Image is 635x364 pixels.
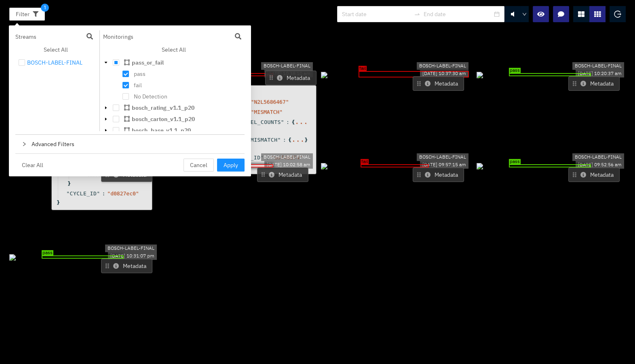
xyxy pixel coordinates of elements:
[572,153,624,161] div: BOSCH-LABEL-FINAL
[257,167,308,182] button: Metadata
[522,12,527,17] span: down
[22,161,43,169] span: Clear All
[134,70,146,77] span: pass
[224,161,238,169] span: Apply
[103,106,109,110] span: caret-down
[108,252,157,260] div: [DATE] 10:31:07 pm
[103,43,245,56] button: Select All
[614,10,621,18] span: logout
[103,32,133,41] p: Monitorings
[15,32,36,41] p: Streams
[15,43,96,56] button: Select All
[134,93,167,100] span: No Detection
[42,250,53,256] span: pass
[568,167,620,182] button: Metadata
[132,103,194,113] span: bosch_rating_v1.1_p20
[265,71,316,85] button: Metadata
[414,11,420,17] span: swap-right
[420,161,468,169] div: [DATE] 09:57:15 am
[101,259,152,273] button: Metadata
[342,10,411,19] input: Start date
[44,45,68,54] span: Select All
[132,126,191,135] span: bosch_base_v1.1_p20
[132,114,195,124] span: bosch_carton_v1.1_p20
[424,10,492,19] input: End date
[251,99,289,105] span: " N2L5686467 "
[361,159,369,165] span: fail
[509,159,521,165] span: pass
[103,61,109,65] span: caret-down
[101,167,152,182] button: Metadata
[103,117,109,121] span: caret-down
[251,109,283,115] span: " MISMATCH "
[413,76,464,91] button: Metadata
[217,159,245,172] button: Apply
[264,161,313,169] div: [DATE] 10:02:58 am
[261,153,313,161] div: BOSCH-LABEL-FINAL
[359,66,367,71] span: fail
[132,58,164,67] span: pass_or_fail
[16,10,30,19] span: Filter
[414,11,420,17] span: to
[261,62,313,70] div: BOSCH-LABEL-FINAL
[240,119,281,125] span: LABEL_COUNTS
[15,159,50,172] button: Clear All
[162,45,186,54] span: Select All
[15,58,97,67] li: BOSCH-LABEL-FINAL
[509,68,521,73] span: pass
[417,62,468,70] div: BOSCH-LABEL-FINAL
[572,62,624,70] div: BOSCH-LABEL-FINAL
[568,76,620,91] button: Metadata
[281,119,284,125] span: "
[9,8,45,21] button: Filter
[41,4,49,12] span: 1
[22,142,27,146] span: right
[134,82,142,89] span: fail
[190,161,207,169] span: Cancel
[576,70,624,77] div: [DATE] 10:20:37 am
[15,135,245,153] div: rightAdvanced Filters
[103,128,109,132] span: caret-down
[413,167,464,182] button: Metadata
[105,245,157,252] div: BOSCH-LABEL-FINAL
[27,58,82,67] div: BOSCH-LABEL-FINAL
[264,70,313,77] div: [DATE] 10:38:10 am
[417,153,468,161] div: BOSCH-LABEL-FINAL
[576,161,624,169] div: [DATE] 09:52:56 am
[295,119,308,123] div: ...
[420,70,468,77] div: [DATE] 10:37:30 am
[291,118,295,126] span: {
[286,118,289,126] span: :
[184,159,214,172] button: Cancel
